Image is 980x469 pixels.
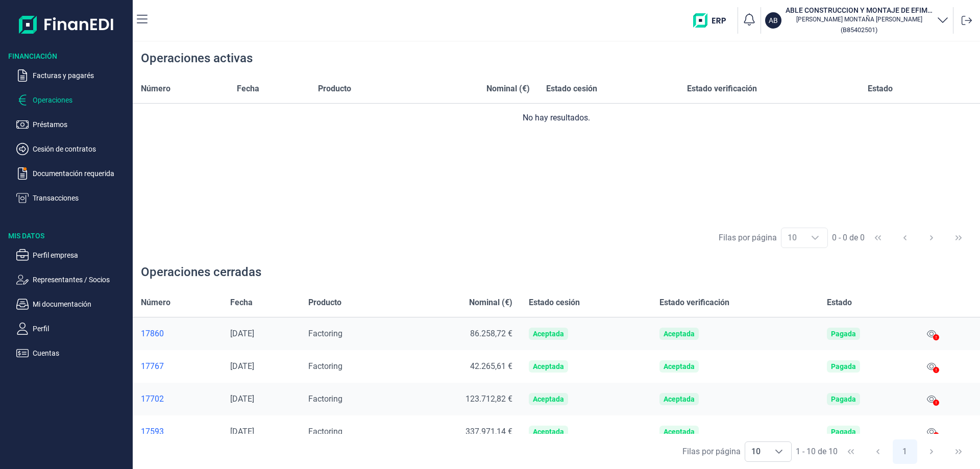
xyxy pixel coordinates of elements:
div: Aceptada [533,428,564,436]
img: Logo de aplicación [19,8,114,41]
button: Next Page [919,439,944,464]
span: Factoring [308,361,342,371]
p: [PERSON_NAME] MONTAÑA [PERSON_NAME] [786,15,933,23]
button: Transacciones [16,192,129,204]
span: Factoring [308,329,342,338]
div: Choose [767,442,791,461]
span: 10 [745,442,767,461]
img: erp [693,13,733,28]
p: Perfil [33,323,129,335]
div: Operaciones activas [141,50,253,66]
div: Aceptada [533,395,564,403]
p: AB [769,15,778,26]
p: Facturas y pagarés [33,69,129,82]
div: Choose [803,228,827,248]
div: [DATE] [230,361,292,372]
p: Préstamos [33,118,129,131]
span: Estado [868,83,893,95]
button: Last Page [946,226,971,250]
a: 17702 [141,394,214,404]
button: Perfil [16,323,129,335]
span: Producto [308,297,341,309]
span: Estado verificación [687,83,757,95]
div: Aceptada [664,362,695,371]
span: Nominal (€) [469,297,512,309]
span: 123.712,82 € [465,394,512,404]
span: Estado cesión [546,83,597,95]
span: 1 - 10 de 10 [796,448,838,456]
p: Documentación requerida [33,167,129,180]
p: Perfil empresa [33,249,129,261]
a: 17767 [141,361,214,372]
div: Pagada [831,395,856,403]
button: Representantes / Socios [16,274,129,286]
div: Pagada [831,330,856,338]
div: Aceptada [664,428,695,436]
p: Cesión de contratos [33,143,129,155]
button: Previous Page [866,439,890,464]
button: ABABLE CONSTRUCCION Y MONTAJE DE EFIMEROS SL[PERSON_NAME] MONTAÑA [PERSON_NAME](B85402501) [765,5,949,36]
span: 337.971,14 € [465,427,512,436]
small: Copiar cif [841,26,877,34]
button: Page 1 [893,439,917,464]
p: Cuentas [33,347,129,359]
button: Documentación requerida [16,167,129,180]
div: [DATE] [230,329,292,339]
div: Pagada [831,428,856,436]
button: Previous Page [893,226,917,250]
p: Transacciones [33,192,129,204]
button: Cuentas [16,347,129,359]
span: Estado cesión [529,297,580,309]
span: Fecha [230,297,253,309]
span: 86.258,72 € [470,329,512,338]
div: Filas por página [682,446,741,458]
button: Perfil empresa [16,249,129,261]
h3: ABLE CONSTRUCCION Y MONTAJE DE EFIMEROS SL [786,5,933,15]
span: Estado [827,297,852,309]
button: First Page [839,439,863,464]
a: 17593 [141,427,214,437]
button: Operaciones [16,94,129,106]
span: Producto [318,83,351,95]
button: Facturas y pagarés [16,69,129,82]
button: Préstamos [16,118,129,131]
p: Mi documentación [33,298,129,310]
span: Estado verificación [659,297,729,309]
div: [DATE] [230,427,292,437]
span: Número [141,297,170,309]
div: Aceptada [664,395,695,403]
span: Nominal (€) [486,83,530,95]
div: No hay resultados. [141,112,972,124]
span: 0 - 0 de 0 [832,234,865,242]
button: First Page [866,226,890,250]
p: Representantes / Socios [33,274,129,286]
div: Operaciones cerradas [141,264,261,280]
div: Filas por página [719,232,777,244]
span: Número [141,83,170,95]
div: Aceptada [533,362,564,371]
span: Factoring [308,427,342,436]
span: Fecha [237,83,259,95]
div: Aceptada [533,330,564,338]
span: 42.265,61 € [470,361,512,371]
button: Next Page [919,226,944,250]
p: Operaciones [33,94,129,106]
button: Last Page [946,439,971,464]
div: [DATE] [230,394,292,404]
button: Mi documentación [16,298,129,310]
button: Cesión de contratos [16,143,129,155]
span: Factoring [308,394,342,404]
a: 17860 [141,329,214,339]
div: Aceptada [664,330,695,338]
div: Pagada [831,362,856,371]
